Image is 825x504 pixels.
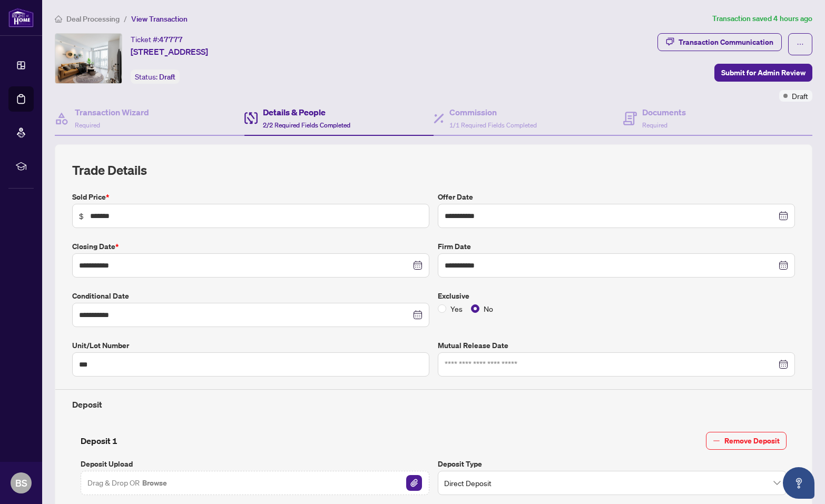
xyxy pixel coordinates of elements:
img: logo [8,8,34,27]
span: BS [15,476,27,490]
div: Transaction Communication [679,34,773,51]
label: Sold Price [72,191,429,203]
span: Draft [159,72,175,82]
span: ellipsis [797,41,804,48]
img: IMG-W12309998_1.jpg [55,34,122,83]
h4: Documents [642,106,686,118]
span: [STREET_ADDRESS] [131,45,208,58]
span: home [55,15,62,23]
button: Submit for Admin Review [714,64,812,82]
span: View Transaction [131,14,188,24]
label: Unit/Lot Number [72,340,429,351]
span: Required [642,121,667,129]
span: Deal Processing [66,14,120,24]
span: Yes [446,303,467,314]
label: Deposit Type [438,458,787,470]
button: Browse [141,476,168,490]
span: 1/1 Required Fields Completed [449,121,537,129]
span: Submit for Admin Review [721,64,806,81]
span: 47777 [159,35,183,44]
span: Draft [792,90,808,102]
div: Ticket #: [131,33,183,45]
span: Required [75,121,100,129]
span: Drag & Drop OR [87,476,168,490]
img: File Attachement [406,475,422,491]
span: $ [79,210,84,222]
button: File Attachement [406,475,423,491]
article: Transaction saved 4 hours ago [712,13,812,25]
button: Transaction Communication [657,33,782,51]
h4: Deposit 1 [81,434,117,447]
label: Mutual Release Date [438,340,795,351]
label: Exclusive [438,290,795,302]
span: 2/2 Required Fields Completed [263,121,350,129]
h4: Details & People [263,106,350,118]
h4: Deposit [72,398,795,411]
label: Conditional Date [72,290,429,302]
h4: Commission [449,106,537,118]
span: minus [713,437,720,444]
li: / [124,13,127,25]
h4: Transaction Wizard [75,106,149,118]
label: Offer Date [438,191,795,203]
span: No [479,303,497,314]
button: Open asap [783,467,814,499]
label: Deposit Upload [81,458,429,470]
span: Drag & Drop OR BrowseFile Attachement [81,471,429,495]
button: Remove Deposit [706,432,787,450]
label: Closing Date [72,241,429,252]
span: Remove Deposit [724,432,780,449]
h2: Trade Details [72,162,795,179]
label: Firm Date [438,241,795,252]
span: Direct Deposit [444,473,780,493]
div: Status: [131,70,180,84]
